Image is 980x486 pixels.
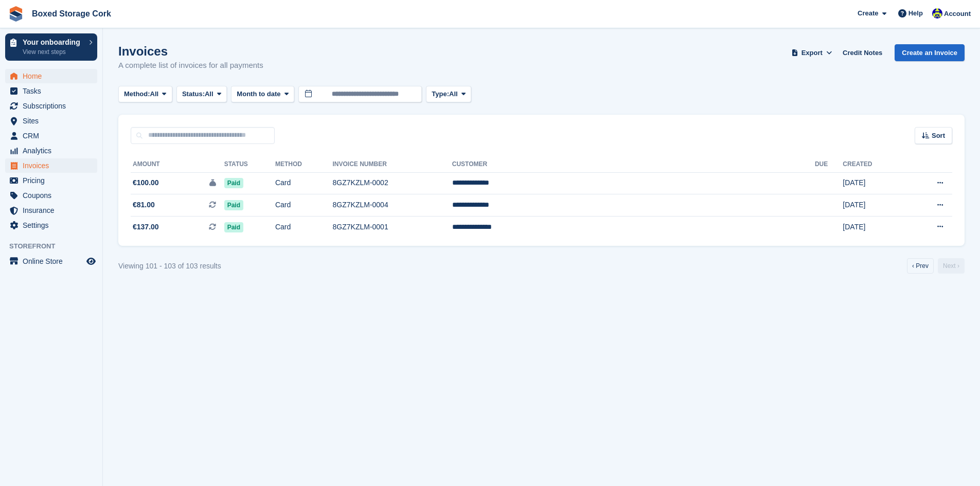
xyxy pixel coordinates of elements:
button: Month to date [231,86,294,103]
span: Storefront [9,241,102,251]
td: 8GZ7KZLM-0004 [333,194,452,217]
td: Card [275,172,333,194]
button: Type: All [426,86,471,103]
span: €81.00 [133,200,155,210]
span: Paid [224,222,243,232]
a: Boxed Storage Cork [28,5,115,22]
td: 8GZ7KZLM-0001 [333,216,452,238]
span: Paid [224,200,243,210]
a: Credit Notes [839,44,886,61]
span: All [449,89,458,99]
span: Paid [224,178,243,188]
nav: Pages [905,258,967,274]
td: [DATE] [843,172,906,194]
span: Help [908,8,923,19]
th: Status [224,156,275,173]
img: Vincent [932,8,942,19]
a: Create an Invoice [895,44,965,61]
a: menu [5,203,97,218]
a: Preview store [85,255,97,267]
a: menu [5,158,97,173]
a: menu [5,254,97,268]
a: Your onboarding View next steps [5,33,97,61]
span: Create [858,8,878,19]
span: Analytics [23,143,84,158]
h1: Invoices [118,44,263,58]
span: €137.00 [133,222,159,232]
th: Created [843,156,906,173]
span: Sites [23,114,84,128]
th: Invoice Number [333,156,452,173]
span: Settings [23,218,84,232]
span: CRM [23,129,84,143]
td: [DATE] [843,216,906,238]
td: 8GZ7KZLM-0002 [333,172,452,194]
th: Amount [131,156,224,173]
span: All [150,89,159,99]
span: Pricing [23,173,84,188]
span: Status: [182,89,205,99]
a: menu [5,129,97,143]
th: Due [815,156,843,173]
a: menu [5,173,97,188]
th: Method [275,156,333,173]
a: menu [5,84,97,98]
a: menu [5,99,97,113]
img: stora-icon-8386f47178a22dfd0bd8f6a31ec36ba5ce8667c1dd55bd0f319d3a0aa187defe.svg [8,6,24,22]
a: Previous [907,258,934,274]
span: Coupons [23,188,84,203]
button: Method: All [118,86,172,103]
p: View next steps [23,47,84,57]
span: Subscriptions [23,99,84,113]
span: Sort [932,131,945,141]
span: All [205,89,213,99]
td: Card [275,216,333,238]
td: [DATE] [843,194,906,217]
a: Next [938,258,965,274]
span: Account [944,9,971,19]
p: A complete list of invoices for all payments [118,60,263,71]
a: menu [5,114,97,128]
button: Export [789,44,834,61]
span: Export [801,48,823,58]
span: Home [23,69,84,83]
th: Customer [452,156,815,173]
a: menu [5,188,97,203]
td: Card [275,194,333,217]
span: Tasks [23,84,84,98]
div: Viewing 101 - 103 of 103 results [118,261,221,272]
a: menu [5,218,97,232]
span: Online Store [23,254,84,268]
span: Method: [124,89,150,99]
span: Type: [432,89,449,99]
span: Invoices [23,158,84,173]
a: menu [5,143,97,158]
p: Your onboarding [23,39,84,46]
span: Insurance [23,203,84,218]
a: menu [5,69,97,83]
button: Status: All [176,86,227,103]
span: Month to date [237,89,280,99]
span: €100.00 [133,177,159,188]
